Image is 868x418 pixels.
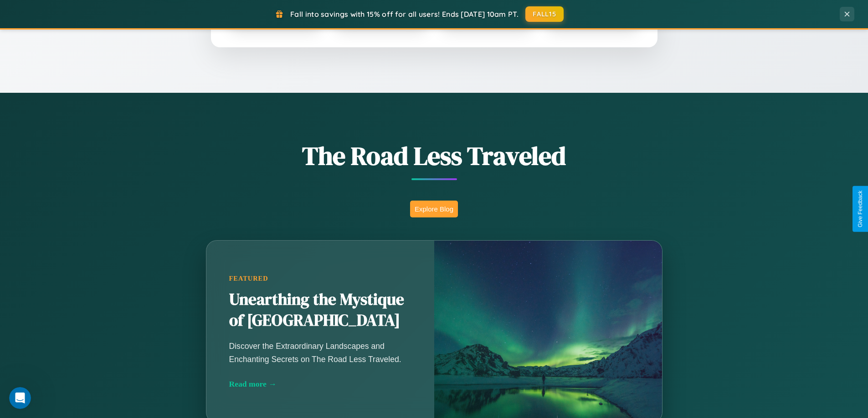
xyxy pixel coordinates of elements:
div: Featured [229,275,411,282]
button: FALL15 [525,6,564,22]
h2: Unearthing the Mystique of [GEOGRAPHIC_DATA] [229,289,411,331]
h1: The Road Less Traveled [161,138,708,173]
span: Fall into savings with 15% off for all users! Ends [DATE] 10am PT. [290,10,519,19]
div: Read more → [229,379,411,389]
div: Give Feedback [857,191,863,227]
p: Discover the Extraordinary Landscapes and Enchanting Secrets on The Road Less Traveled. [229,340,411,365]
iframe: Intercom live chat [9,387,31,409]
button: Explore Blog [410,201,458,217]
